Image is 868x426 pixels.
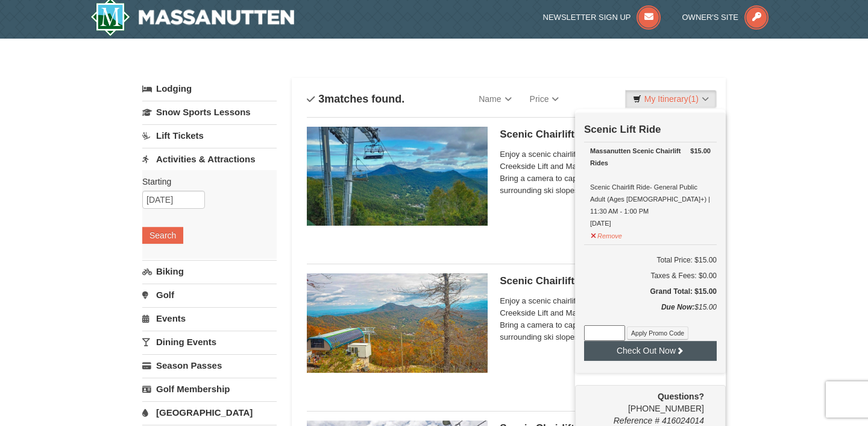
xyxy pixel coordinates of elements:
h5: Scenic Chairlift Ride | 10:00 AM - 11:30 AM [500,129,711,141]
a: Activities & Attractions [142,148,277,170]
strong: Questions? [658,392,704,401]
span: Enjoy a scenic chairlift ride up Massanutten’s signature Creekside Lift and Massanutten's NEW Pea... [500,148,711,197]
a: My Itinerary(1) [625,90,717,108]
span: Owner's Site [682,13,739,22]
a: Owner's Site [682,13,769,22]
a: [GEOGRAPHIC_DATA] [142,401,277,424]
div: Taxes & Fees: $0.00 [584,270,717,282]
a: Dining Events [142,331,277,353]
span: [PHONE_NUMBER] [584,390,704,413]
h4: matches found. [307,93,404,105]
button: Remove [590,227,623,242]
span: 416024014 [662,416,704,425]
label: Starting [142,176,268,188]
a: Golf [142,284,277,306]
a: Golf Membership [142,378,277,400]
h5: Grand Total: $15.00 [584,285,717,297]
h5: Scenic Chairlift Ride | 11:30 AM - 1:00 PM [500,275,711,287]
div: Massanutten Scenic Chairlift Rides [590,145,711,169]
a: Lodging [142,78,277,100]
a: Price [521,87,568,111]
span: 3 [318,93,324,105]
strong: Scenic Lift Ride [584,124,661,135]
a: Name [470,87,520,111]
a: Events [142,307,277,329]
button: Check Out Now [584,341,717,360]
strong: $15.00 [690,145,711,157]
span: Newsletter Sign Up [543,13,631,22]
span: (1) [688,94,699,104]
div: Scenic Chairlift Ride- General Public Adult (Ages [DEMOGRAPHIC_DATA]+) | 11:30 AM - 1:00 PM [DATE] [590,145,711,229]
a: Snow Sports Lessons [142,101,277,123]
div: $15.00 [584,301,717,325]
button: Apply Promo Code [627,326,688,340]
strong: Due Now: [661,303,694,311]
h6: Total Price: $15.00 [584,254,717,266]
a: Newsletter Sign Up [543,13,661,22]
a: Season Passes [142,354,277,377]
a: Biking [142,260,277,282]
a: Lift Tickets [142,124,277,147]
span: Enjoy a scenic chairlift ride up Massanutten’s signature Creekside Lift and Massanutten's NEW Pea... [500,295,711,343]
span: Reference # [614,416,659,425]
button: Search [142,227,183,244]
img: 24896431-13-a88f1aaf.jpg [307,273,488,372]
img: 24896431-1-a2e2611b.jpg [307,127,488,226]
